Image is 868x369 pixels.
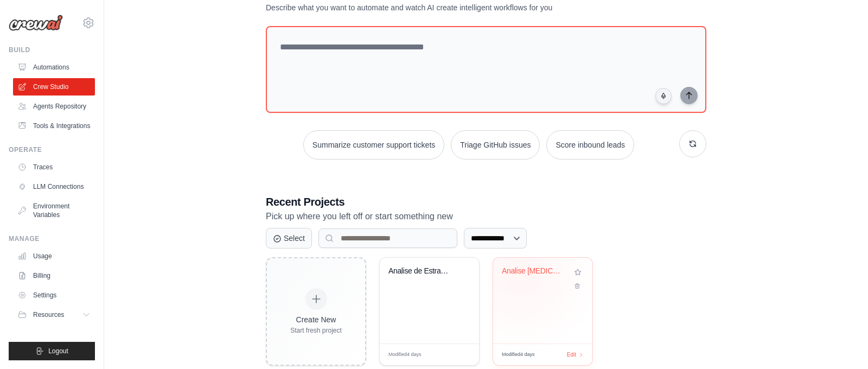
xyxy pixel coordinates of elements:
[13,267,95,284] a: Billing
[9,234,95,243] div: Manage
[9,342,95,360] button: Logout
[303,130,444,160] button: Summarize customer support tickets
[33,310,64,319] span: Resources
[13,158,95,176] a: Traces
[679,130,706,157] button: Get new suggestions
[266,228,312,249] button: Select
[13,306,95,323] button: Resources
[9,15,63,31] img: Logo
[9,46,95,54] div: Build
[266,2,630,13] p: Describe what you want to automate and watch AI create intelligent workflows for you
[451,130,540,160] button: Triage GitHub issues
[572,281,584,291] button: Delete project
[13,117,95,135] a: Tools & Integrations
[13,98,95,115] a: Agents Repository
[13,287,95,304] a: Settings
[502,266,567,276] div: Analise COVID-19 BigQuery
[266,194,706,209] h3: Recent Projects
[13,78,95,96] a: Crew Studio
[9,145,95,154] div: Operate
[48,347,68,355] span: Logout
[546,130,634,160] button: Score inbound leads
[13,59,95,76] a: Automations
[502,351,535,359] span: Modified 4 days
[290,326,342,335] div: Start fresh project
[655,88,672,104] button: Click to speak your automation idea
[13,178,95,195] a: LLM Connections
[266,209,706,224] p: Pick up where you left off or start something new
[290,314,342,325] div: Create New
[13,198,95,224] a: Environment Variables
[13,247,95,265] a: Usage
[388,266,454,276] div: Analise de Estradas dos EUA - BigQuery
[567,351,576,359] span: Edit
[572,266,584,278] button: Add to favorites
[454,351,463,359] span: Edit
[388,351,422,359] span: Modified 4 days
